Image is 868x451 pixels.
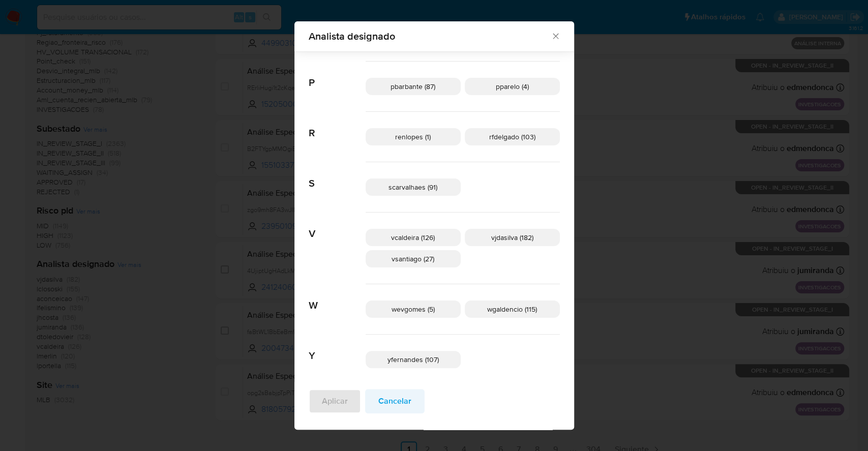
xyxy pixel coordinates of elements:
span: rfdelgado (103) [489,132,535,142]
div: rfdelgado (103) [465,128,560,145]
div: vjdasilva (182) [465,229,560,246]
button: Fechar [551,31,560,40]
div: yfernandes (107) [366,351,461,368]
button: Cancelar [365,389,425,413]
div: vsantiago (27) [366,250,461,267]
div: pbarbante (87) [366,78,461,95]
span: scarvalhaes (91) [388,182,437,192]
span: pparelo (4) [496,81,529,92]
span: P [309,62,366,89]
span: R [309,112,366,139]
span: wgaldencio (115) [487,304,537,314]
span: W [309,284,366,312]
span: vcaldeira (126) [391,232,435,243]
span: wevgomes (5) [392,304,435,314]
div: wgaldencio (115) [465,300,560,318]
span: S [309,162,366,190]
span: yfernandes (107) [387,354,439,365]
span: pbarbante (87) [391,81,435,92]
span: vjdasilva (182) [491,232,533,243]
div: wevgomes (5) [366,300,461,318]
div: renlopes (1) [366,128,461,145]
div: vcaldeira (126) [366,229,461,246]
span: Cancelar [378,390,411,412]
span: Analista designado [309,31,551,41]
div: scarvalhaes (91) [366,178,461,196]
span: vsantiago (27) [392,254,434,264]
span: V [309,213,366,240]
span: renlopes (1) [395,132,431,142]
span: Y [309,335,366,362]
div: pparelo (4) [465,78,560,95]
